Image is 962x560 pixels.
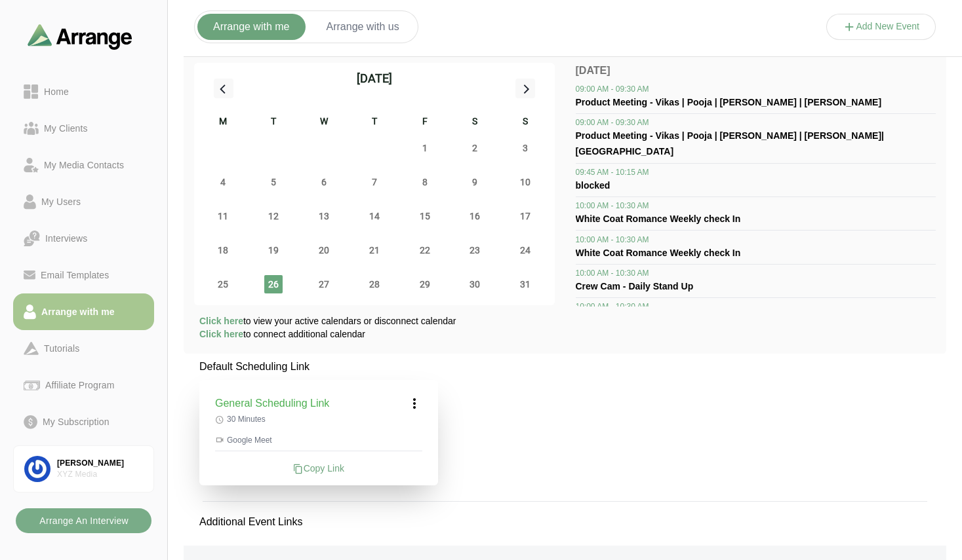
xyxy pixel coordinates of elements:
[466,173,484,191] span: Saturday 9 August 2025
[466,139,484,157] span: Saturday 2 August 2025
[57,469,143,480] div: XYZ Media
[39,121,93,136] div: My Clients
[416,275,434,293] span: Friday 29 August 2025
[199,359,438,375] p: Default Scheduling Link
[37,414,115,430] div: My Subscription
[16,508,151,533] button: Arrange An Interview
[13,293,154,330] a: Arrange with me
[416,139,434,157] span: Friday 1 August 2025
[466,275,484,293] span: Saturday 30 August 2025
[215,414,422,424] p: 30 Minutes
[13,73,154,110] a: Home
[349,114,399,131] div: T
[500,114,551,131] div: S
[365,207,384,225] span: Thursday 14 August 2025
[39,341,85,356] div: Tutorials
[199,316,243,326] span: Click here
[57,458,143,469] div: [PERSON_NAME]
[576,84,649,94] span: 09:00 AM - 09:30 AM
[576,301,649,312] span: 10:00 AM - 10:30 AM
[39,508,129,533] b: Arrange An Interview
[215,435,422,445] p: Google Meet
[399,114,450,131] div: F
[516,207,534,225] span: Sunday 17 August 2025
[13,330,154,367] a: Tutorials
[198,114,249,131] div: M
[215,396,329,411] h3: General Scheduling Link
[264,275,283,293] span: Tuesday 26 August 2025
[315,241,333,259] span: Wednesday 20 August 2025
[184,498,318,546] p: Additional Event Links
[199,327,365,341] p: to connect additional calendar
[199,329,243,339] span: Click here
[13,367,154,403] a: Affiliate Program
[264,207,283,225] span: Tuesday 12 August 2025
[466,207,484,225] span: Saturday 16 August 2025
[576,180,611,191] span: blocked
[264,173,283,191] span: Tuesday 5 August 2025
[197,14,306,40] button: Arrange with me
[249,114,299,131] div: T
[416,241,434,259] span: Friday 22 August 2025
[13,183,154,220] a: My Users
[576,200,649,211] span: 10:00 AM - 10:30 AM
[36,194,86,210] div: My Users
[13,257,154,293] a: Email Templates
[215,462,422,475] div: Copy Link
[13,220,154,257] a: Interviews
[516,275,534,293] span: Sunday 31 August 2025
[311,14,415,40] button: Arrange with us
[450,114,500,131] div: S
[826,14,936,40] button: Add New Event
[576,63,936,79] p: [DATE]
[576,117,649,128] span: 09:00 AM - 09:30 AM
[13,147,154,183] a: My Media Contacts
[576,167,649,177] span: 09:45 AM - 10:15 AM
[365,275,384,293] span: Thursday 28 August 2025
[315,173,333,191] span: Wednesday 6 August 2025
[416,207,434,225] span: Friday 15 August 2025
[576,281,694,291] span: Crew Cam - Daily Stand Up
[576,97,882,107] span: Product Meeting - Vikas | Pooja | [PERSON_NAME] | [PERSON_NAME]
[365,241,384,259] span: Thursday 21 August 2025
[315,207,333,225] span: Wednesday 13 August 2025
[299,114,350,131] div: W
[40,231,92,246] div: Interviews
[365,173,384,191] span: Thursday 7 August 2025
[576,214,741,224] span: White Coat Romance Weekly check In
[13,403,154,440] a: My Subscription
[214,173,232,191] span: Monday 4 August 2025
[516,241,534,259] span: Sunday 24 August 2025
[466,241,484,259] span: Saturday 23 August 2025
[199,314,456,327] p: to view your active calendars or disconnect calendar
[28,24,132,49] img: arrangeai-name-small-logo.4d2b8aee.svg
[214,207,232,225] span: Monday 11 August 2025
[36,304,120,320] div: Arrange with me
[39,84,74,100] div: Home
[516,139,534,157] span: Sunday 3 August 2025
[315,275,333,293] span: Wednesday 27 August 2025
[576,268,649,278] span: 10:00 AM - 10:30 AM
[40,377,119,393] div: Affiliate Program
[576,234,649,245] span: 10:00 AM - 10:30 AM
[39,157,129,173] div: My Media Contacts
[13,110,154,147] a: My Clients
[416,173,434,191] span: Friday 8 August 2025
[13,445,154,493] a: [PERSON_NAME]XYZ Media
[576,130,884,157] span: Product Meeting - Vikas | Pooja | [PERSON_NAME] | [PERSON_NAME]|[GEOGRAPHIC_DATA]
[576,248,741,258] span: White Coat Romance Weekly check In
[214,275,232,293] span: Monday 25 August 2025
[516,173,534,191] span: Sunday 10 August 2025
[357,69,392,88] div: [DATE]
[35,267,114,283] div: Email Templates
[214,241,232,259] span: Monday 18 August 2025
[264,241,283,259] span: Tuesday 19 August 2025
